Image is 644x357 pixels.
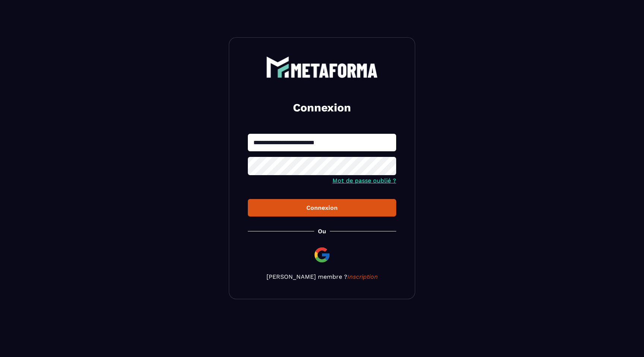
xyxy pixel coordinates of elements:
a: Mot de passe oublié ? [332,177,396,184]
a: logo [248,56,396,78]
a: Inscription [347,273,378,280]
p: [PERSON_NAME] membre ? [248,273,396,280]
img: google [313,246,331,264]
button: Connexion [248,199,396,217]
h2: Connexion [257,100,387,115]
div: Connexion [254,204,390,211]
img: logo [266,56,378,78]
p: Ou [318,228,326,235]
